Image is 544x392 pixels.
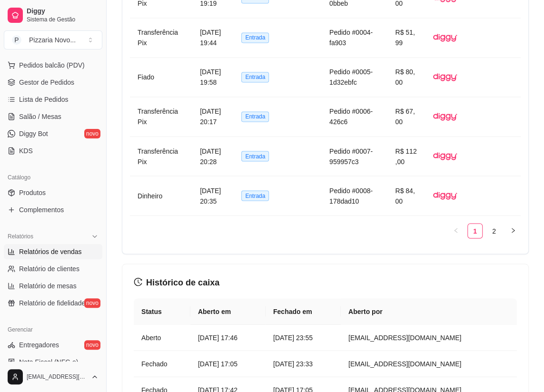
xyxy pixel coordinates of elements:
[4,92,102,107] a: Lista de Pedidos
[4,143,102,158] a: KDS
[395,67,418,88] article: R$ 80,00
[322,137,387,176] td: Pedido #0007-959957c3
[433,26,457,49] img: diggy
[198,358,258,369] article: [DATE] 17:05
[19,357,78,367] span: Nota Fiscal (NFC-e)
[241,111,269,122] span: Entrada
[241,72,269,82] span: Entrada
[241,151,269,161] span: Entrada
[8,233,33,240] span: Relatórios
[322,58,387,97] td: Pedido #0005-1d32ebfc
[341,298,517,324] th: Aberto por
[200,146,226,167] article: [DATE] 20:28
[141,332,183,343] article: Aberto
[19,281,77,291] span: Relatório de mesas
[505,223,521,238] li: Next Page
[138,146,185,167] article: Transferência Pix
[19,205,64,215] span: Complementos
[19,60,85,70] span: Pedidos balcão (PDV)
[266,298,341,324] th: Fechado em
[453,227,459,233] span: left
[200,185,226,206] article: [DATE] 20:35
[4,185,102,200] a: Produtos
[4,295,102,311] a: Relatório de fidelidadenovo
[4,170,102,185] div: Catálogo
[4,126,102,141] a: Diggy Botnovo
[433,184,457,207] img: diggy
[141,358,183,369] article: Fechado
[486,223,502,238] li: 2
[341,351,517,377] td: [EMAIL_ADDRESS][DOMAIN_NAME]
[4,322,102,337] div: Gerenciar
[4,109,102,124] a: Salão / Mesas
[510,227,516,233] span: right
[322,18,387,58] td: Pedido #0004-fa903
[395,106,418,127] article: R$ 67,00
[27,373,87,381] span: [EMAIL_ADDRESS][DOMAIN_NAME]
[19,95,69,104] span: Lista de Pedidos
[395,185,418,206] article: R$ 84,00
[487,224,501,238] a: 2
[322,97,387,137] td: Pedido #0006-426c6
[19,298,85,308] span: Relatório de fidelidade
[198,332,258,343] article: [DATE] 17:46
[241,32,269,43] span: Entrada
[4,202,102,217] a: Complementos
[273,358,333,369] article: [DATE] 23:33
[27,7,99,16] span: Diggy
[4,30,102,49] button: Select a team
[138,190,185,201] article: Dinheiro
[4,75,102,90] a: Gestor de Pedidos
[19,340,59,350] span: Entregadores
[433,65,457,89] img: diggy
[4,244,102,259] a: Relatórios de vendas
[19,112,61,121] span: Salão / Mesas
[134,277,142,286] span: history
[4,58,102,73] button: Pedidos balcão (PDV)
[4,354,102,370] a: Nota Fiscal (NFC-e)
[19,78,74,87] span: Gestor de Pedidos
[322,176,387,216] td: Pedido #0008-178dad10
[448,223,464,238] button: left
[395,146,418,167] article: R$ 112,00
[27,16,99,23] span: Sistema de Gestão
[433,105,457,128] img: diggy
[4,337,102,353] a: Entregadoresnovo
[505,223,521,238] button: right
[138,72,185,82] article: Fiado
[200,27,226,48] article: [DATE] 19:44
[448,223,464,238] li: Previous Page
[468,224,482,238] a: 1
[19,188,46,197] span: Produtos
[134,275,517,289] h3: Histórico de caixa
[395,27,418,48] article: R$ 51,99
[138,27,185,48] article: Transferência Pix
[29,35,76,45] div: Pizzaria Novo ...
[19,247,82,256] span: Relatórios de vendas
[138,106,185,127] article: Transferência Pix
[273,332,333,343] article: [DATE] 23:55
[433,144,457,168] img: diggy
[19,264,79,274] span: Relatório de clientes
[4,278,102,294] a: Relatório de mesas
[200,106,226,127] article: [DATE] 20:17
[341,324,517,351] td: [EMAIL_ADDRESS][DOMAIN_NAME]
[200,67,226,88] article: [DATE] 19:58
[134,298,190,324] th: Status
[19,146,33,156] span: KDS
[190,298,266,324] th: Aberto em
[4,261,102,276] a: Relatório de clientes
[241,190,269,201] span: Entrada
[4,365,102,388] button: [EMAIL_ADDRESS][DOMAIN_NAME]
[467,223,483,238] li: 1
[12,35,21,45] span: P
[4,4,102,27] a: DiggySistema de Gestão
[19,129,48,138] span: Diggy Bot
